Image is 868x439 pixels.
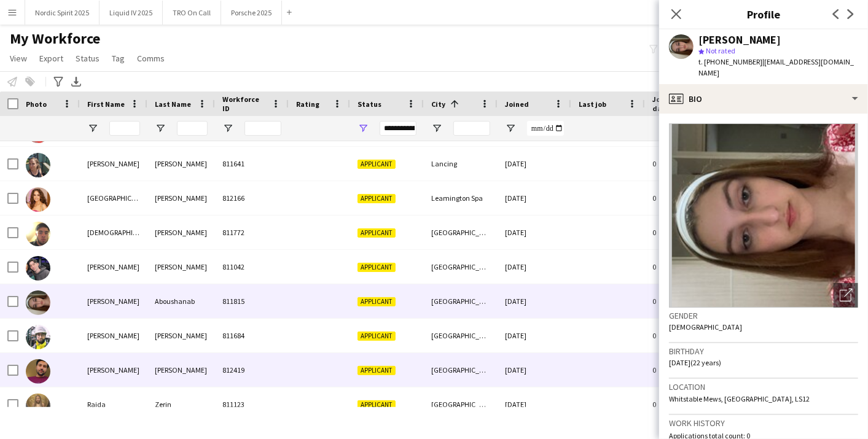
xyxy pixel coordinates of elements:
[51,74,66,89] app-action-btn: Advanced filters
[80,181,147,215] div: [GEOGRAPHIC_DATA]
[645,319,725,352] div: 0
[669,123,858,308] img: Crew avatar or photo
[358,194,396,203] span: Applicant
[155,123,166,134] button: Open Filter Menu
[669,394,810,403] span: Whitstable Mews, [GEOGRAPHIC_DATA], LS12
[645,216,725,249] div: 0
[25,1,100,25] button: Nordic Spirit 2025
[26,99,47,109] span: Photo
[109,121,140,136] input: First Name Filter Input
[424,319,498,352] div: [GEOGRAPHIC_DATA]
[147,284,215,318] div: Aboushanab
[669,346,858,357] h3: Birthday
[80,284,147,318] div: [PERSON_NAME]
[215,319,289,352] div: 811684
[137,53,165,64] span: Comms
[215,181,289,215] div: 812166
[358,160,396,169] span: Applicant
[222,95,267,113] span: Workforce ID
[215,216,289,249] div: 811772
[87,123,98,134] button: Open Filter Menu
[26,290,50,315] img: Lydia Aboushanab
[358,400,396,410] span: Applicant
[147,216,215,249] div: [PERSON_NAME]
[163,1,221,25] button: TRO On Call
[147,181,215,215] div: [PERSON_NAME]
[107,50,130,66] a: Tag
[71,50,104,66] a: Status
[76,53,100,64] span: Status
[155,99,191,109] span: Last Name
[5,50,32,66] a: View
[645,353,725,387] div: 0
[498,353,571,387] div: [DATE]
[147,353,215,387] div: [PERSON_NAME]
[505,99,529,109] span: Joined
[698,34,781,45] div: [PERSON_NAME]
[215,250,289,284] div: 811042
[10,29,100,48] span: My Workforce
[498,181,571,215] div: [DATE]
[659,84,868,114] div: Bio
[424,147,498,181] div: Lancing
[645,250,725,284] div: 0
[112,53,125,64] span: Tag
[26,187,50,212] img: Roma Barry
[431,99,445,109] span: City
[498,387,571,421] div: [DATE]
[221,1,282,25] button: Porsche 2025
[80,147,147,181] div: [PERSON_NAME]
[498,284,571,318] div: [DATE]
[645,387,725,421] div: 0
[87,99,125,109] span: First Name
[39,53,63,64] span: Export
[100,1,163,25] button: Liquid IV 2025
[177,121,208,136] input: Last Name Filter Input
[424,250,498,284] div: [GEOGRAPHIC_DATA]
[498,216,571,249] div: [DATE]
[669,310,858,321] h3: Gender
[834,283,858,308] div: Open photos pop-in
[652,95,703,113] span: Jobs (last 90 days)
[453,121,490,136] input: City Filter Input
[80,319,147,352] div: [PERSON_NAME]
[669,322,742,332] span: [DEMOGRAPHIC_DATA]
[215,147,289,181] div: 811641
[80,250,147,284] div: [PERSON_NAME]
[498,147,571,181] div: [DATE]
[424,284,498,318] div: [GEOGRAPHIC_DATA]
[26,394,50,418] img: Raida Zerin
[147,387,215,421] div: Zerin
[132,50,170,66] a: Comms
[669,418,858,429] h3: Work history
[645,181,725,215] div: 0
[147,147,215,181] div: [PERSON_NAME]
[80,216,147,249] div: [DEMOGRAPHIC_DATA]
[358,123,369,134] button: Open Filter Menu
[669,358,721,367] span: [DATE] (22 years)
[424,181,498,215] div: Leamington Spa
[698,57,854,77] span: | [EMAIL_ADDRESS][DOMAIN_NAME]
[358,263,396,272] span: Applicant
[669,381,858,392] h3: Location
[505,123,516,134] button: Open Filter Menu
[215,353,289,387] div: 812419
[579,99,606,109] span: Last job
[26,359,50,384] img: Parag Katariya
[645,284,725,318] div: 0
[706,46,735,55] span: Not rated
[358,366,396,375] span: Applicant
[358,297,396,306] span: Applicant
[215,284,289,318] div: 811815
[147,319,215,352] div: [PERSON_NAME]
[147,250,215,284] div: [PERSON_NAME]
[222,123,233,134] button: Open Filter Menu
[424,387,498,421] div: [GEOGRAPHIC_DATA]
[10,53,27,64] span: View
[244,121,281,136] input: Workforce ID Filter Input
[296,99,319,109] span: Rating
[498,319,571,352] div: [DATE]
[26,256,50,281] img: Joshua Conway
[358,99,381,109] span: Status
[26,222,50,246] img: Arian Afshari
